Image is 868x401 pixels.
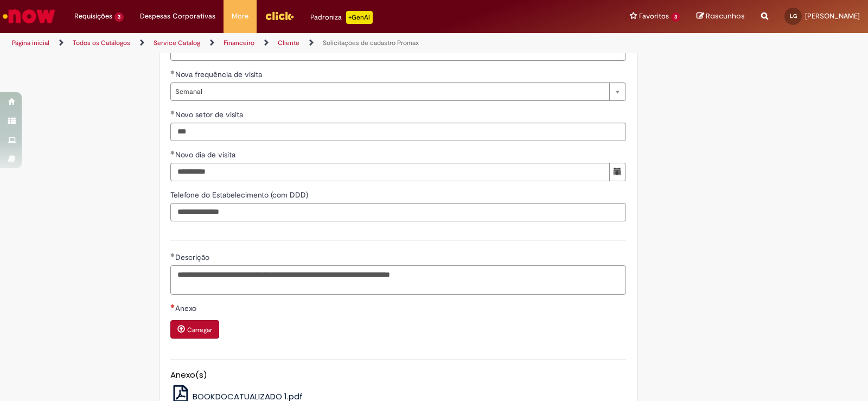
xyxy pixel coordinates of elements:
[140,11,215,22] span: Despesas Corporativas
[74,11,112,22] span: Requisições
[175,110,245,119] span: Novo setor de visita
[671,12,680,22] span: 3
[805,11,860,21] span: [PERSON_NAME]
[310,11,373,24] div: Padroniza
[114,12,124,22] span: 3
[224,39,254,47] a: Financeiro
[154,39,200,47] a: Service Catalog
[170,70,175,74] span: Obrigatório Preenchido
[232,11,248,22] span: More
[170,150,175,155] span: Obrigatório Preenchido
[170,110,175,114] span: Obrigatório Preenchido
[73,39,130,47] a: Todos os Catálogos
[170,265,626,295] textarea: Descrição
[170,203,626,221] input: Telefone do Estabelecimento (com DDD)
[278,39,299,47] a: Cliente
[170,163,610,181] input: Novo dia de visita 02 October 2025 Thursday
[323,39,419,47] a: Solicitações de cadastro Promax
[175,69,264,79] span: Nova frequência de visita
[170,371,626,380] h5: Anexo(s)
[175,303,199,313] span: Anexo
[790,12,797,20] span: LG
[175,83,604,100] span: Semanal
[639,11,669,22] span: Favoritos
[170,304,175,308] span: Necessários
[170,320,219,339] button: Carregar anexo de Anexo Required
[175,252,212,262] span: Descrição
[8,33,571,53] ul: Trilhas de página
[170,123,626,141] input: Novo setor de visita
[170,253,175,257] span: Obrigatório Preenchido
[170,190,310,200] span: Telefone do Estabelecimento (com DDD)
[1,5,57,27] img: ServiceNow
[12,39,49,47] a: Página inicial
[609,163,626,181] button: Mostrar calendário para Novo dia de visita
[187,326,212,334] small: Carregar
[265,8,294,24] img: click_logo_yellow_360x200.png
[175,150,238,160] span: Novo dia de visita
[697,11,745,22] a: Rascunhos
[346,11,373,24] p: +GenAi
[706,11,745,21] span: Rascunhos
